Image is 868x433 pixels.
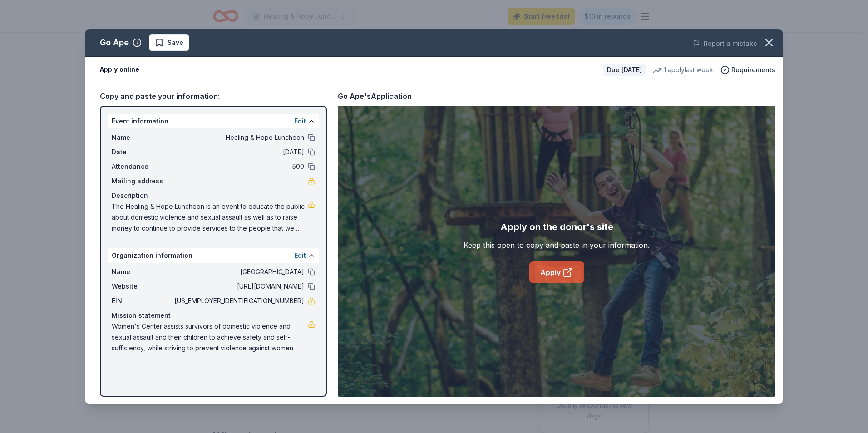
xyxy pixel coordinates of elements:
[112,310,315,321] div: Mission statement
[173,281,304,292] span: [URL][DOMAIN_NAME]
[720,64,775,75] button: Requirements
[100,35,129,50] div: Go Ape
[173,132,304,143] span: Healing & Hope Luncheon
[731,64,775,75] span: Requirements
[112,266,173,277] span: Name
[112,321,308,354] span: Women's Center assists survivors of domestic violence and sexual assault and their children to ac...
[112,176,173,187] span: Mailing address
[173,147,304,157] span: [DATE]
[112,201,308,234] span: The Healing & Hope Luncheon is an event to educate the public about domestic violence and sexual ...
[108,248,319,263] div: Organization information
[168,37,183,48] span: Save
[173,295,304,306] span: [US_EMPLOYER_IDENTIFICATION_NUMBER]
[100,60,139,79] button: Apply online
[173,266,304,277] span: [GEOGRAPHIC_DATA]
[653,64,713,75] div: 1 apply last week
[112,295,173,306] span: EIN
[603,64,646,76] div: Due [DATE]
[338,90,412,102] div: Go Ape's Application
[693,38,757,49] button: Report a mistake
[500,220,613,234] div: Apply on the donor's site
[294,250,306,261] button: Edit
[112,190,315,201] div: Description
[173,161,304,172] span: 500
[100,90,327,102] div: Copy and paste your information:
[294,116,306,127] button: Edit
[464,240,650,251] div: Keep this open to copy and paste in your information.
[112,147,173,157] span: Date
[108,114,319,128] div: Event information
[112,161,173,172] span: Attendance
[112,132,173,143] span: Name
[112,281,173,292] span: Website
[149,34,189,51] button: Save
[529,261,584,283] a: Apply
